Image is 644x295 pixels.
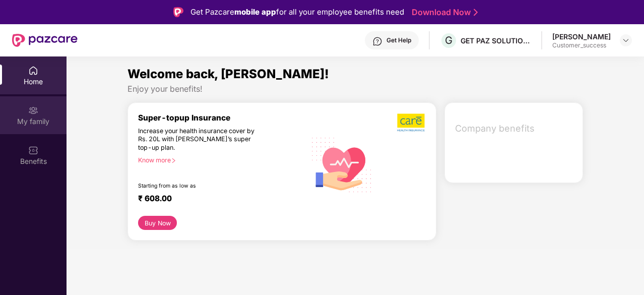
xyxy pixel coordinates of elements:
[138,113,306,123] div: Super-topup Insurance
[28,145,38,155] img: svg+xml;base64,PHN2ZyBpZD0iQmVuZWZpdHMiIHhtbG5zPSJodHRwOi8vd3d3LnczLm9yZy8yMDAwL3N2ZyIgd2lkdGg9Ij...
[622,36,630,44] img: svg+xml;base64,PHN2ZyBpZD0iRHJvcGRvd24tMzJ4MzIiIHhtbG5zPSJodHRwOi8vd3d3LnczLm9yZy8yMDAwL3N2ZyIgd2...
[28,66,38,76] img: svg+xml;base64,PHN2ZyBpZD0iSG9tZSIgeG1sbnM9Imh0dHA6Ly93d3cudzMub3JnLzIwMDAvc3ZnIiB3aWR0aD0iMjAiIG...
[138,216,177,230] button: Buy Now
[138,156,300,163] div: Know more
[138,183,263,190] div: Starting from as low as
[387,36,411,44] div: Get Help
[397,113,426,132] img: b5dec4f62d2307b9de63beb79f102df3.png
[171,158,176,163] span: right
[234,7,276,17] strong: mobile app
[28,105,38,115] img: svg+xml;base64,PHN2ZyB3aWR0aD0iMjAiIGhlaWdodD0iMjAiIHZpZXdCb3g9IjAgMCAyMCAyMCIgZmlsbD0ibm9uZSIgeG...
[138,127,263,152] div: Increase your health insurance cover by Rs. 20L with [PERSON_NAME]’s super top-up plan.
[127,84,583,94] div: Enjoy your benefits!
[455,122,574,136] span: Company benefits
[474,7,478,18] img: Stroke
[190,6,404,18] div: Get Pazcare for all your employee benefits need
[552,41,611,49] div: Customer_success
[127,67,329,81] span: Welcome back, [PERSON_NAME]!
[449,115,583,142] div: Company benefits
[12,34,78,47] img: New Pazcare Logo
[306,128,378,201] img: svg+xml;base64,PHN2ZyB4bWxucz0iaHR0cDovL3d3dy53My5vcmcvMjAwMC9zdmciIHhtbG5zOnhsaW5rPSJodHRwOi8vd3...
[138,194,296,206] div: ₹ 608.00
[173,7,183,17] img: Logo
[412,7,475,18] a: Download Now
[552,32,611,41] div: [PERSON_NAME]
[461,36,531,45] div: GET PAZ SOLUTIONS PRIVATE LIMTED
[372,36,382,46] img: svg+xml;base64,PHN2ZyBpZD0iSGVscC0zMngzMiIgeG1sbnM9Imh0dHA6Ly93d3cudzMub3JnLzIwMDAvc3ZnIiB3aWR0aD...
[445,34,453,46] span: G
